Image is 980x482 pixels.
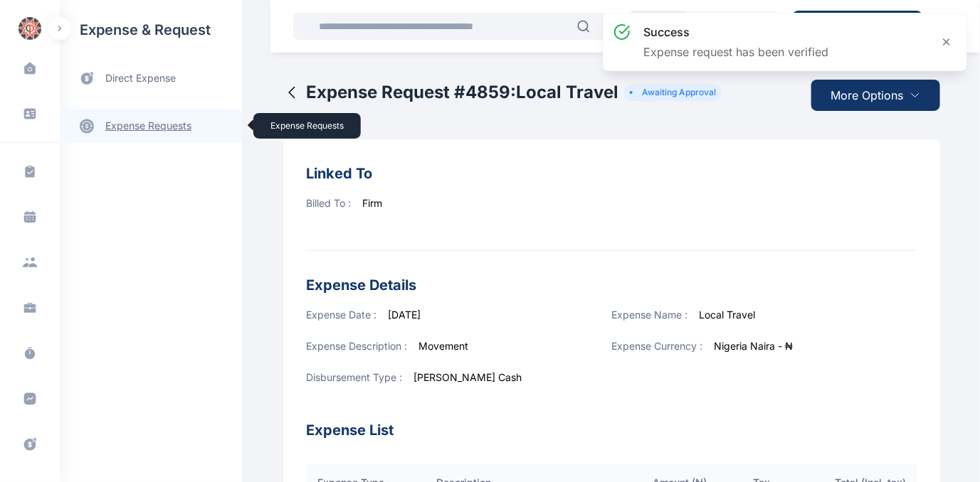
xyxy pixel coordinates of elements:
[306,309,376,321] span: Expense Date :
[630,87,716,98] li: Awaiting Approval
[60,97,242,143] div: expense requestsexpense requests
[60,60,242,97] a: direct expense
[306,81,618,104] h2: Expense Request # 4859 : Local Travel
[388,309,421,321] span: [DATE]
[700,309,756,321] span: Local Travel
[643,23,828,41] h3: success
[306,402,917,441] h3: Expense List
[306,274,917,296] h3: Expense Details
[306,340,407,352] span: Expense Description :
[306,371,402,383] span: Disbursement Type :
[413,371,522,383] span: [PERSON_NAME] Cash
[831,87,904,104] span: More Options
[306,197,351,209] span: Billed To :
[105,71,176,86] span: direct expense
[715,340,794,352] span: Nigeria Naira - ₦
[643,43,828,60] p: Expense request has been verified
[306,162,917,185] h3: Linked To
[612,340,703,352] span: Expense Currency :
[418,340,468,352] span: Movement
[60,109,242,143] a: expense requests
[283,68,722,117] button: Expense Request #4859:Local TravelAwaiting Approval
[362,197,382,209] span: Firm
[612,309,688,321] span: Expense Name :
